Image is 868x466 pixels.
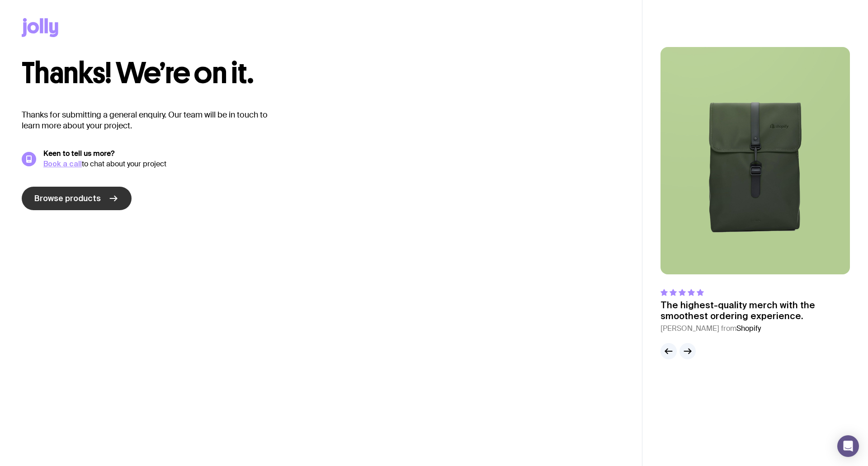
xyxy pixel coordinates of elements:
[660,323,850,334] cite: [PERSON_NAME] from
[660,300,850,321] p: The highest-quality merch with the smoothest ordering experience.
[34,193,101,204] span: Browse products
[43,160,82,168] a: Book a call
[22,109,282,131] p: Thanks for submitting a general enquiry. Our team will be in touch to learn more about your project.
[22,55,253,91] span: Thanks! We’re on it.
[736,324,761,333] span: Shopify
[22,187,132,210] a: Browse products
[43,159,620,169] div: to chat about your project
[837,435,859,457] div: Open Intercom Messenger
[43,149,620,158] h5: Keen to tell us more?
